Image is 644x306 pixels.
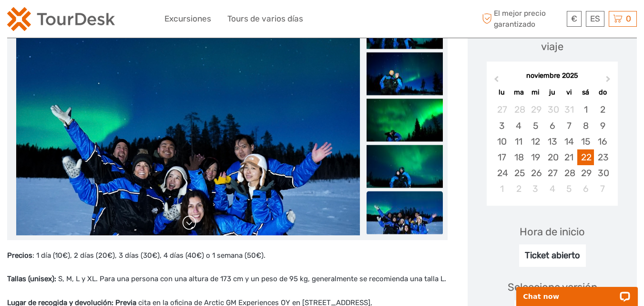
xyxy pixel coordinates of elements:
div: Choose sábado, 6 de diciembre de 2025 [577,181,594,197]
div: Choose martes, 4 de noviembre de 2025 [511,118,527,134]
div: noviembre 2025 [487,71,618,81]
img: 3296839c661e484a92b288eee0865186_slider_thumbnail.jpeg [367,98,443,141]
div: Choose viernes, 7 de noviembre de 2025 [561,118,577,134]
div: Choose martes, 18 de noviembre de 2025 [511,149,527,165]
button: Next Month [602,74,617,89]
div: Choose domingo, 30 de noviembre de 2025 [594,165,611,181]
div: Choose miércoles, 29 de octubre de 2025 [527,102,544,117]
div: Choose jueves, 20 de noviembre de 2025 [544,149,561,165]
div: do [594,86,611,99]
img: 7c12ff4ff6b3465ba7940fa07d5e4ece_slider_thumbnail.jpeg [367,145,443,188]
div: Choose lunes, 24 de noviembre de 2025 [493,165,510,181]
a: Tours de varios días [227,12,303,26]
div: Choose lunes, 27 de octubre de 2025 [493,102,510,117]
p: . [7,250,448,262]
div: Seleccione versión [508,280,597,295]
img: 2e02b518f1a44ac4a4780732be6e41a9_main_slider.jpeg [16,6,359,235]
div: Choose jueves, 30 de octubre de 2025 [544,102,561,117]
div: Choose sábado, 22 de noviembre de 2025 [577,149,594,165]
div: Choose viernes, 21 de noviembre de 2025 [561,149,577,165]
div: Choose martes, 2 de diciembre de 2025 [511,181,527,197]
div: Choose viernes, 28 de noviembre de 2025 [561,165,577,181]
div: Choose martes, 25 de noviembre de 2025 [511,165,527,181]
div: Choose lunes, 3 de noviembre de 2025 [493,118,510,134]
span: € [571,14,577,23]
div: Choose lunes, 1 de diciembre de 2025 [493,181,510,197]
div: Hora de inicio [520,224,585,239]
div: lu [493,86,510,99]
div: ma [511,86,527,99]
div: Choose jueves, 6 de noviembre de 2025 [544,118,561,134]
div: Choose sábado, 8 de noviembre de 2025 [577,118,594,134]
div: Choose viernes, 5 de diciembre de 2025 [561,181,577,197]
a: Excursiones [164,12,211,26]
strong: Tallas (unisex): [7,274,56,283]
div: ES [586,11,604,27]
div: Choose viernes, 14 de noviembre de 2025 [561,134,577,149]
div: Choose miércoles, 3 de diciembre de 2025 [527,181,544,197]
button: Previous Month [488,74,503,89]
div: ju [544,86,561,99]
div: Ticket abierto [519,244,586,266]
div: Choose miércoles, 26 de noviembre de 2025 [527,165,544,181]
div: Choose martes, 11 de noviembre de 2025 [511,134,527,149]
div: Choose domingo, 9 de noviembre de 2025 [594,118,611,134]
span: El mejor precio garantizado [480,8,564,29]
div: Choose miércoles, 5 de noviembre de 2025 [527,118,544,134]
strong: Precios [7,251,32,260]
iframe: LiveChat chat widget [510,276,644,306]
div: Choose jueves, 4 de diciembre de 2025 [544,181,561,197]
div: vi [561,86,577,99]
div: Choose domingo, 2 de noviembre de 2025 [594,102,611,117]
div: Choose sábado, 29 de noviembre de 2025 [577,165,594,181]
div: Choose lunes, 10 de noviembre de 2025 [493,134,510,149]
div: [PERSON_NAME] fecha de viaje [477,24,627,54]
div: Choose lunes, 17 de noviembre de 2025 [493,149,510,165]
div: Choose martes, 28 de octubre de 2025 [511,102,527,117]
div: Choose sábado, 1 de noviembre de 2025 [577,102,594,117]
span: : 1 día (10€), 2 días (20€), 3 días (30€), 4 días (40€) o 1 semana (50€) [32,251,264,260]
div: Choose miércoles, 19 de noviembre de 2025 [527,149,544,165]
span: 0 [624,14,633,23]
div: Choose jueves, 13 de noviembre de 2025 [544,134,561,149]
img: 2e02b518f1a44ac4a4780732be6e41a9_slider_thumbnail.jpeg [367,191,443,234]
img: 2254-3441b4b5-4e5f-4d00-b396-31f1d84a6ebf_logo_small.png [7,7,115,31]
div: Choose miércoles, 12 de noviembre de 2025 [527,134,544,149]
div: Choose domingo, 7 de diciembre de 2025 [594,181,611,197]
span: S, M, L y XL. Para una persona con una altura de 173 cm y un peso de 95 kg, generalmente se recom... [58,274,446,283]
img: 2177b3d93df64626a6f633f75032808e_slider_thumbnail.jpeg [367,52,443,95]
div: mi [527,86,544,99]
div: Choose domingo, 16 de noviembre de 2025 [594,134,611,149]
div: Choose domingo, 23 de noviembre de 2025 [594,149,611,165]
div: Choose viernes, 31 de octubre de 2025 [561,102,577,117]
div: month 2025-11 [490,102,614,197]
div: sá [577,86,594,99]
div: Choose sábado, 15 de noviembre de 2025 [577,134,594,149]
div: Choose jueves, 27 de noviembre de 2025 [544,165,561,181]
